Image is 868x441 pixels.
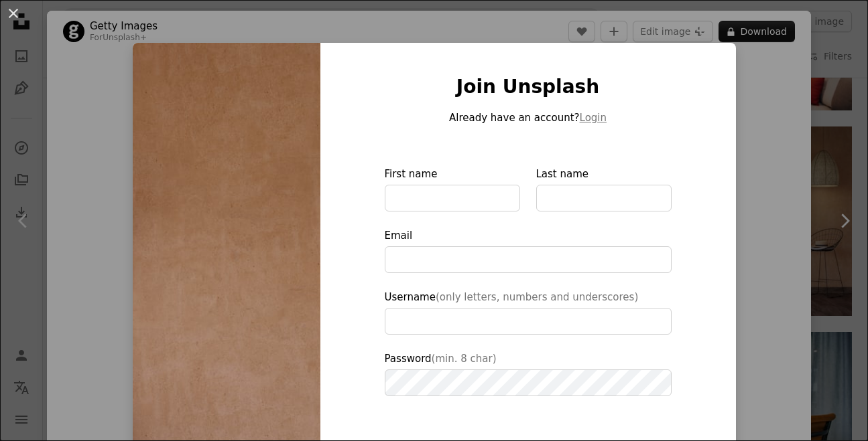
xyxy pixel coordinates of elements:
[536,166,672,211] label: Last name
[385,351,672,396] label: Password
[385,110,672,126] p: Already have an account?
[385,246,672,273] input: Email
[385,75,672,99] h1: Join Unsplash
[436,291,638,303] span: (only letters, numbers and underscores)
[385,369,672,396] input: Password(min. 8 char)
[385,166,520,211] label: First name
[432,353,497,365] span: (min. 8 char)
[385,228,672,273] label: Email
[385,308,672,335] input: Username(only letters, numbers and underscores)
[385,185,520,211] input: First name
[385,289,672,335] label: Username
[536,185,672,211] input: Last name
[580,110,607,126] button: Login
